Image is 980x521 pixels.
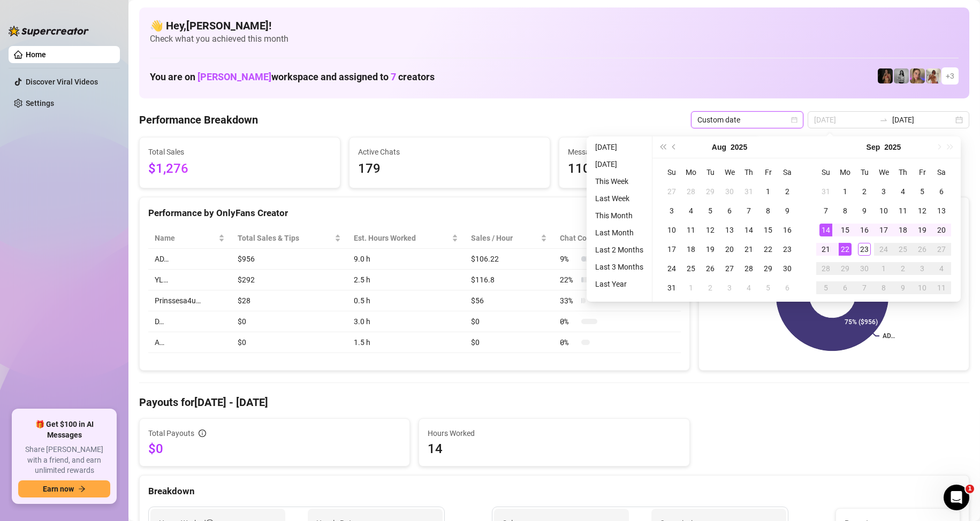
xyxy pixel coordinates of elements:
[781,281,794,294] div: 6
[758,278,778,297] td: 2025-09-05
[867,136,880,158] button: Choose a month
[701,220,720,240] td: 2025-08-12
[685,262,697,275] div: 25
[781,262,794,275] div: 30
[819,281,832,294] div: 5
[560,232,665,244] span: Chat Conversion
[877,262,890,275] div: 1
[662,163,681,182] th: Su
[916,185,929,198] div: 5
[874,182,893,201] td: 2025-09-03
[935,281,948,294] div: 11
[428,427,680,439] span: Hours Worked
[935,204,948,217] div: 13
[697,112,797,128] span: Custom date
[720,278,739,297] td: 2025-09-03
[465,270,553,290] td: $116.8
[742,185,755,198] div: 31
[835,163,855,182] th: Mo
[932,240,951,259] td: 2025-09-27
[739,201,758,220] td: 2025-08-07
[148,440,401,457] span: $0
[701,163,720,182] th: Tu
[966,485,974,493] span: 1
[231,311,348,332] td: $0
[347,311,465,332] td: 3.0 h
[778,182,797,201] td: 2025-08-02
[150,18,959,33] h4: 👋 Hey, [PERSON_NAME] !
[139,395,969,410] h4: Payouts for [DATE] - [DATE]
[26,78,98,86] a: Discover Viral Videos
[681,163,701,182] th: Mo
[665,224,678,236] div: 10
[944,485,969,510] iframe: Intercom live chat
[665,185,678,198] div: 27
[855,182,874,201] td: 2025-09-02
[839,185,852,198] div: 1
[148,484,960,499] div: Breakdown
[712,136,726,158] button: Choose a month
[723,204,736,217] div: 6
[762,224,774,236] div: 15
[560,316,577,327] span: 0 %
[739,259,758,278] td: 2025-08-28
[742,224,755,236] div: 14
[932,163,951,182] th: Sa
[231,228,348,249] th: Total Sales & Tips
[731,136,747,158] button: Choose a year
[704,243,717,256] div: 19
[781,185,794,198] div: 2
[701,240,720,259] td: 2025-08-19
[704,185,717,198] div: 29
[855,278,874,297] td: 2025-10-07
[878,68,893,83] img: D
[739,182,758,201] td: 2025-07-31
[926,68,941,83] img: Green
[662,259,681,278] td: 2025-08-24
[238,232,333,244] span: Total Sales & Tips
[662,240,681,259] td: 2025-08-17
[816,220,835,240] td: 2025-09-14
[758,163,778,182] th: Fr
[701,182,720,201] td: 2025-07-29
[897,281,909,294] div: 9
[778,240,797,259] td: 2025-08-23
[358,159,541,179] span: 179
[874,259,893,278] td: 2025-10-01
[347,290,465,311] td: 0.5 h
[742,204,755,217] div: 7
[835,278,855,297] td: 2025-10-06
[354,232,450,244] div: Est. Hours Worked
[778,201,797,220] td: 2025-08-09
[18,445,110,476] span: Share [PERSON_NAME] with a friend, and earn unlimited rewards
[591,175,648,188] li: This Week
[893,278,913,297] td: 2025-10-09
[465,249,553,270] td: $106.22
[347,249,465,270] td: 9.0 h
[665,281,678,294] div: 31
[791,117,797,123] span: calendar
[916,243,929,256] div: 26
[877,185,890,198] div: 3
[893,201,913,220] td: 2025-09-11
[465,290,553,311] td: $56
[662,182,681,201] td: 2025-07-27
[874,278,893,297] td: 2025-10-08
[932,259,951,278] td: 2025-10-04
[148,206,681,220] div: Performance by OnlyFans Creator
[150,33,959,45] span: Check what you achieved this month
[913,182,932,201] td: 2025-09-05
[893,259,913,278] td: 2025-10-02
[662,201,681,220] td: 2025-08-03
[855,220,874,240] td: 2025-09-16
[935,262,948,275] div: 4
[762,243,774,256] div: 22
[591,141,648,154] li: [DATE]
[231,290,348,311] td: $28
[893,182,913,201] td: 2025-09-04
[739,163,758,182] th: Th
[591,158,648,171] li: [DATE]
[720,182,739,201] td: 2025-07-30
[665,262,678,275] div: 24
[465,228,553,249] th: Sales / Hour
